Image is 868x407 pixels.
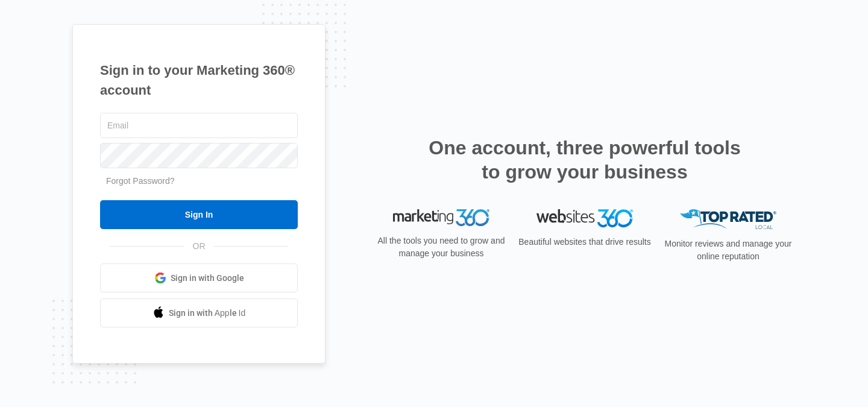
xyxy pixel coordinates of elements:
[100,113,298,138] input: Email
[425,136,744,184] h2: One account, three powerful tools to grow your business
[100,200,298,229] input: Sign In
[100,298,298,327] a: Sign in with Apple Id
[184,240,214,253] span: OR
[171,272,244,285] span: Sign in with Google
[680,209,776,229] img: Top Rated Local
[100,60,298,100] h1: Sign in to your Marketing 360® account
[106,176,175,186] a: Forgot Password?
[100,263,298,292] a: Sign in with Google
[517,236,652,248] p: Beautiful websites that drive results
[536,209,633,227] img: Websites 360
[661,238,796,263] p: Monitor reviews and manage your online reputation
[393,209,489,226] img: Marketing 360
[374,235,509,260] p: All the tools you need to grow and manage your business
[169,307,246,320] span: Sign in with Apple Id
